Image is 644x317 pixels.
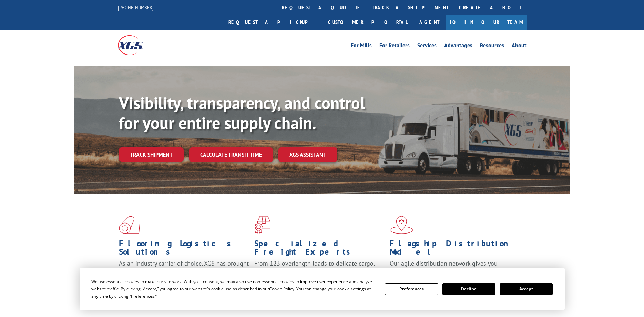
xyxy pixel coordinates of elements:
[417,43,437,50] a: Services
[500,283,553,295] button: Accept
[379,43,410,50] a: For Retailers
[119,147,184,162] a: Track shipment
[119,92,365,133] b: Visibility, transparency, and control for your entire supply chain.
[80,268,565,310] div: Cookie Consent Prompt
[390,216,413,234] img: xgs-icon-flagship-distribution-model-red
[480,43,504,50] a: Resources
[254,259,385,290] p: From 123 overlength loads to delicate cargo, our experienced staff knows the best way to move you...
[269,286,294,292] span: Cookie Policy
[390,239,520,259] h1: Flagship Distribution Model
[91,278,377,300] div: We use essential cookies to make our site work. With your consent, we may also use non-essential ...
[323,15,412,30] a: Customer Portal
[189,147,273,162] a: Calculate transit time
[119,259,249,284] span: As an industry carrier of choice, XGS has brought innovation and dedication to flooring logistics...
[131,293,154,299] span: Preferences
[118,4,154,11] a: [PHONE_NUMBER]
[385,283,438,295] button: Preferences
[278,147,337,162] a: XGS ASSISTANT
[446,15,527,30] a: Join Our Team
[412,15,446,30] a: Agent
[442,283,495,295] button: Decline
[119,216,140,234] img: xgs-icon-total-supply-chain-intelligence-red
[351,43,372,50] a: For Mills
[390,259,517,276] span: Our agile distribution network gives you nationwide inventory management on demand.
[254,239,385,259] h1: Specialized Freight Experts
[512,43,527,50] a: About
[119,239,249,259] h1: Flooring Logistics Solutions
[223,15,323,30] a: Request a pickup
[444,43,472,50] a: Advantages
[254,216,270,234] img: xgs-icon-focused-on-flooring-red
